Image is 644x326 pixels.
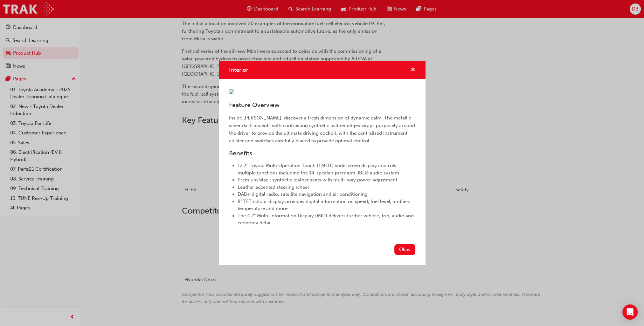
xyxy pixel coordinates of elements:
span: Inside [PERSON_NAME], discover a fresh dimension of dynamic calm. The metallic silver dash accent... [229,115,416,144]
button: cross-icon [411,66,415,74]
li: 12.3" Toyota Multi Operation Touch (TMOT) widescreen display controls multiple functions includin... [238,162,415,176]
li: Premium black synthetic leather seats with multi-way power adjustment [238,176,415,184]
h3: Benefits [229,150,415,157]
span: cross-icon [411,67,415,73]
div: Open Intercom Messenger [622,304,638,320]
img: 9595a996-c84a-4d59-b713-ba6ccf46d701.webp [229,89,234,94]
h3: Feature Overview [229,101,415,109]
button: Okay [394,244,415,255]
li: 8" TFT colour display provides digital information on speed, fuel level, ambient temperature and ... [238,198,415,212]
li: The 4.2" Multi-Information Display (MID) delivers further vehicle, trip, audio and economy detail [238,212,415,227]
li: DAB+ digital radio, satellite navigation and air conditioning [238,191,415,198]
span: Interior [229,66,248,73]
div: Interior [219,61,426,265]
li: Leather accented steering wheel [238,184,415,191]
